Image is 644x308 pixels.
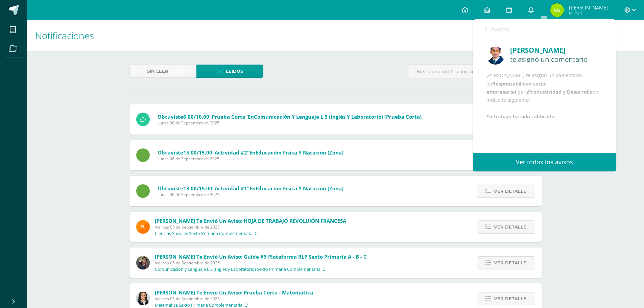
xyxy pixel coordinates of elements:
span: Ver detalle [494,257,526,269]
img: f727c7009b8e908c37d274233f9e6ae1.png [136,256,150,269]
p: Comunicación y Lenguaje L.3 (Inglés y Laboratorio) Sexto Primaria Complementaria 'C' [155,267,326,272]
span: Lunes 08 de Septiembre de 2025 [158,156,343,162]
div: [PERSON_NAME] [510,45,602,55]
span: [PERSON_NAME] te envió un aviso: Guide #3 Plataforma RLP Sexto Primaria A - B - C [155,253,367,260]
div: te asignó un comentario [510,55,602,63]
b: Tu trabajo ha sido calificado. [486,113,556,120]
a: Sin leer(314) [129,65,196,78]
span: Obtuviste en [158,185,343,192]
span: Ver detalle [494,221,526,233]
span: Educación Física y Natación (Zona) [256,149,343,156]
span: "Actividad #1" [212,185,249,192]
span: 15.00/15.00 [183,149,212,156]
div: [PERSON_NAME] te asignó un comentario en para en indicó lo siguiente: [486,71,602,121]
span: Ver detalle [494,292,526,305]
p: Matemática Sexto Primaria Complementaria 'C' [155,303,248,308]
span: [PERSON_NAME] te envió un aviso: Prueba corta - Matemática [155,289,313,296]
b: Productividad y Desarrollo [528,89,593,95]
span: Notificaciones [35,29,94,42]
span: Comunicación y Lenguaje L.3 (Inglés y Laboratorio) (Prueba Corta) [254,113,422,120]
span: Sin leer [147,65,168,77]
span: Ver detalle [494,185,526,197]
a: Leídos [196,65,263,78]
span: [PERSON_NAME] te envió un aviso: HOJA DE TRABAJO REVOLUIÓN FRANCESA [155,217,346,224]
span: "Actividad #2" [212,149,249,156]
span: Viernes 05 de Septiembre de 2025 [155,260,367,266]
span: [PERSON_NAME] [569,4,608,11]
span: Avisos [491,25,509,33]
span: Obtuviste en [158,149,343,156]
span: Mi Perfil [569,10,608,16]
img: ad9f36509aab1feb172c6644ea95a3f4.png [550,3,564,17]
span: "Prueba Corta" [209,113,248,120]
span: 6.00/10.00 [183,113,209,120]
p: Ciencias Sociales Sexto Primaria Complementaria 'C' [155,231,258,236]
span: Leídos [226,65,243,77]
b: Responsabilidad social empresarial. [486,80,547,95]
input: Busca una notificación aquí [408,65,542,78]
img: b15e54589cdbd448c33dd63f135c9987.png [136,292,150,305]
span: Viernes 05 de Septiembre de 2025 [155,296,313,302]
img: 059ccfba660c78d33e1d6e9d5a6a4bb6.png [486,47,504,65]
span: Obtuviste en [158,113,422,120]
span: Viernes 05 de Septiembre de 2025 [155,224,346,230]
span: Lunes 08 de Septiembre de 2025 [158,120,422,126]
span: Lunes 08 de Septiembre de 2025 [158,192,343,197]
span: (314) [171,65,182,77]
a: Ver todos los avisos [473,153,616,171]
img: 00e92e5268842a5da8ad8efe5964f981.png [136,220,150,234]
span: Educación Física y Natación (Zona) [256,185,343,192]
span: 13.00/15.00 [183,185,212,192]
